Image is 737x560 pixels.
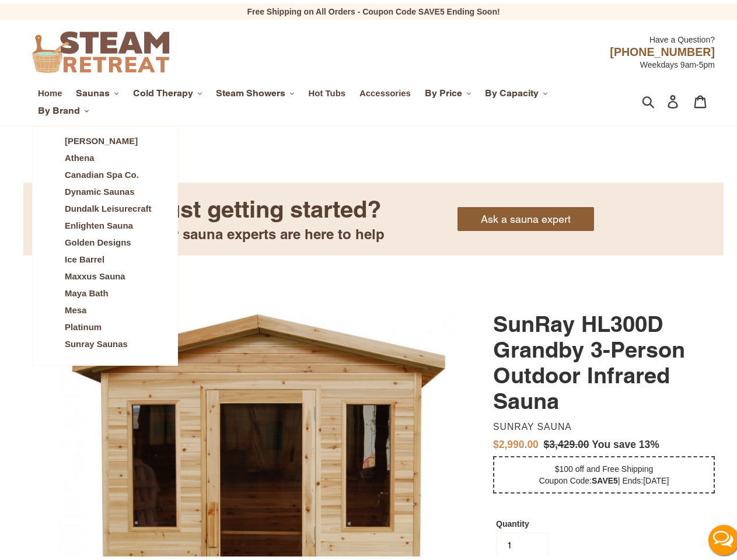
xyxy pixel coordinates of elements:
span: [PHONE_NUMBER] [610,42,715,55]
a: Dundalk Leisurecraft [56,197,160,214]
span: Accessories [359,85,411,95]
span: You save 13% [592,435,659,447]
span: By Capacity [485,84,539,96]
h1: SunRay HL300D Grandby 3-Person Outdoor Infrared Sauna [493,307,715,410]
span: [PERSON_NAME] [65,132,138,143]
span: [DATE] [643,473,669,482]
span: Home [38,85,62,95]
button: Steam Showers [210,81,301,99]
a: Golden Designs [56,231,160,248]
a: Ice Barrel [56,248,160,265]
span: $2,990.00 [493,435,539,447]
span: Dundalk Leisurecraft [65,200,151,211]
dd: Sunray Sauna [493,418,710,429]
button: By Brand [32,99,95,116]
span: Mesa [65,302,86,312]
span: Enlighten Sauna [65,217,133,228]
a: Platinum [56,316,160,332]
div: Have a Question? [260,24,715,42]
span: Hot Tubs [309,85,346,95]
span: Cold Therapy [133,84,193,96]
span: Ice Barrel [65,251,104,261]
button: By Price [419,81,477,99]
span: By Price [425,84,462,96]
s: $3,429.00 [544,435,589,447]
a: Hot Tubs [303,82,352,97]
a: Athena [56,146,160,163]
span: Maxxus Sauna [65,268,125,278]
div: Just getting started? [153,191,385,221]
span: Saunas [76,84,110,96]
span: Golden Designs [65,234,131,244]
label: Quantity [496,514,549,526]
span: Sunray Saunas [65,335,128,346]
button: By Capacity [479,81,554,99]
a: Home [32,82,68,97]
a: Canadian Spa Co. [56,163,160,180]
a: Maxxus Sauna [56,265,160,282]
a: Enlighten Sauna [56,214,160,231]
a: Dynamic Saunas [56,180,160,197]
span: By Brand [38,101,80,113]
a: Maya Bath [56,282,160,299]
a: Accessories [354,82,417,97]
button: Cold Therapy [127,81,208,99]
span: Dynamic Saunas [65,183,134,194]
b: SAVE5 [592,473,618,482]
a: Sunray Saunas [56,332,160,349]
span: Platinum [65,318,102,329]
a: Ask a sauna expert [457,204,594,228]
a: [PERSON_NAME] [56,129,160,146]
img: Steam Retreat [32,28,169,69]
span: Weekdays 9am-5pm [640,57,715,66]
span: Maya Bath [65,285,109,295]
button: Saunas [70,81,125,99]
span: Steam Showers [216,84,285,96]
span: Canadian Spa Co. [65,166,139,177]
a: Mesa [56,299,160,316]
span: Athena [65,149,95,160]
div: Our sauna experts are here to help [153,221,385,241]
span: $100 off and Free Shipping Coupon Code: | Ends: [539,461,669,482]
